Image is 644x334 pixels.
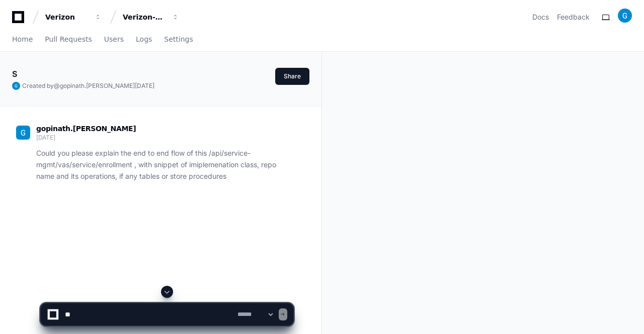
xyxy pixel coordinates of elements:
span: gopinath.[PERSON_NAME] [60,82,135,89]
p: Could you please explain the end to end flow of this /api/service-mgmt/vas/service/enrollment , w... [36,148,293,182]
a: Pull Requests [45,28,92,51]
button: Share [275,68,309,85]
span: gopinath.[PERSON_NAME] [36,125,136,133]
span: Logs [136,36,152,42]
a: Settings [164,28,193,51]
span: Pull Requests [45,36,92,42]
a: Logs [136,28,152,51]
a: Users [104,28,124,51]
img: ACg8ocLgD4B0PbMnFCRezSs6CxZErLn06tF4Svvl2GU3TFAxQEAh9w=s96-c [16,126,30,140]
app-text-character-animate: S [12,69,17,79]
span: [DATE] [135,82,154,89]
button: Verizon-Clarify-Service-Management [119,8,183,26]
span: [DATE] [36,134,55,141]
button: Feedback [557,12,590,22]
span: Users [104,36,124,42]
span: @ [54,82,60,89]
img: ACg8ocLgD4B0PbMnFCRezSs6CxZErLn06tF4Svvl2GU3TFAxQEAh9w=s96-c [618,9,632,23]
img: ACg8ocLgD4B0PbMnFCRezSs6CxZErLn06tF4Svvl2GU3TFAxQEAh9w=s96-c [12,82,20,90]
span: Home [12,36,33,42]
div: Verizon-Clarify-Service-Management [123,12,166,22]
span: Created by [22,82,154,90]
div: Verizon [45,12,89,22]
button: Verizon [41,8,106,26]
span: Settings [164,36,193,42]
a: Home [12,28,33,51]
a: Docs [532,12,549,22]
